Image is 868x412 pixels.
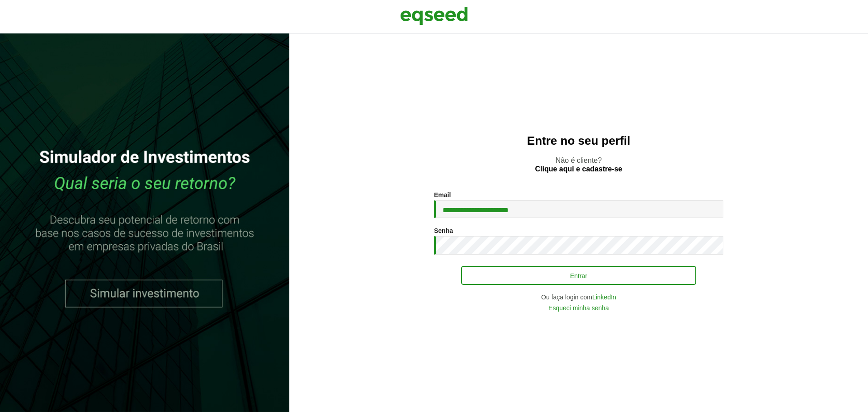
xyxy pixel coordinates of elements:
a: Esqueci minha senha [548,305,609,311]
label: Email [434,192,451,198]
h2: Entre no seu perfil [307,134,850,147]
a: Clique aqui e cadastre-se [535,166,623,173]
div: Ou faça login com [434,294,723,300]
p: Não é cliente? [307,156,850,173]
a: LinkedIn [592,294,616,300]
button: Entrar [461,266,696,285]
img: EqSeed Logo [400,5,468,27]
label: Senha [434,227,453,234]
